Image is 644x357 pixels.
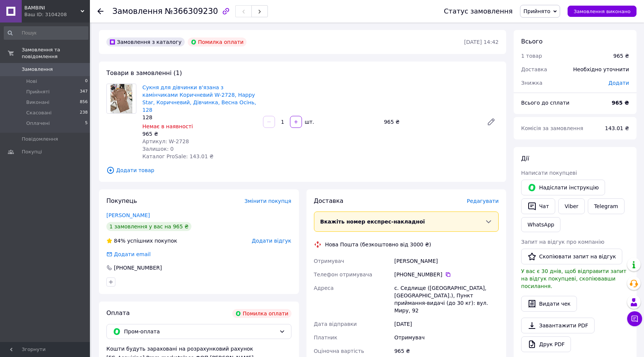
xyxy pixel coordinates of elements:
div: Нова Пошта (безкоштовно від 3000 ₴) [323,241,433,248]
div: Помилка оплати [188,37,247,46]
a: Viber [558,198,584,214]
div: [DATE] [393,317,500,331]
span: Знижка [521,80,542,86]
span: Прийнято [523,8,550,14]
span: Вкажіть номер експрес-накладної [320,219,425,225]
div: 1 замовлення у вас на 965 ₴ [106,222,191,231]
div: Додати email [106,250,151,258]
span: Каталог ProSale: 143.01 ₴ [142,153,214,159]
span: Немає в наявності [142,123,193,129]
a: [PERSON_NAME] [106,212,150,218]
span: 84% [114,238,126,244]
span: Отримувач [314,258,344,264]
a: WhatsApp [521,217,560,232]
a: Сукня для дівчинки в'язана з камінчиками Коричневий W-2728, Happy Star, Коричневий, Дівчинка, Вес... [142,84,256,113]
span: Додати товар [106,166,499,174]
span: Доставка [521,66,547,72]
time: [DATE] 14:42 [464,39,499,45]
span: У вас є 30 днів, щоб відправити запит на відгук покупцеві, скопіювавши посилання. [521,268,626,289]
a: Редагувати [484,114,499,129]
div: [PHONE_NUMBER] [394,271,499,278]
b: 965 ₴ [612,100,629,106]
div: 965 ₴ [142,130,257,138]
div: Статус замовлення [444,7,513,15]
span: Замовлення та повідомлення [22,46,90,60]
button: Видати чек [521,296,577,312]
input: Пошук [4,26,88,40]
span: Дії [521,155,529,162]
a: Друк PDF [521,336,571,352]
button: Скопіювати запит на відгук [521,249,622,264]
span: 1 товар [521,53,542,59]
span: Покупці [22,148,42,155]
span: Нові [26,78,37,85]
span: Пром-оплата [124,327,276,336]
span: Адреса [314,285,334,291]
span: Виконані [26,99,49,106]
span: Редагувати [467,198,499,204]
span: Оплата [106,309,130,316]
div: Замовлення з каталогу [106,37,185,46]
div: 965 ₴ [613,52,629,60]
span: Платник [314,334,338,340]
span: Дата відправки [314,321,357,327]
span: 347 [80,88,88,95]
span: Замовлення виконано [574,9,631,14]
span: 143.01 ₴ [605,125,629,131]
span: 0 [85,78,88,85]
span: Всього [521,38,542,45]
span: №366309230 [165,7,218,16]
span: Оплачені [26,120,50,127]
span: Повідомлення [22,136,58,142]
button: Чат з покупцем [627,311,642,326]
span: Всього до сплати [521,100,569,106]
span: Запит на відгук про компанію [521,239,604,245]
span: Оціночна вартість [314,348,364,354]
img: Сукня для дівчинки в'язана з камінчиками Коричневий W-2728, Happy Star, Коричневий, Дівчинка, Вес... [111,84,133,113]
div: Додати email [113,250,151,258]
span: Залишок: 0 [142,146,174,152]
span: Замовлення [112,7,163,16]
a: Telegram [588,198,625,214]
span: Комісія за замовлення [521,125,583,131]
span: Додати відгук [252,238,291,244]
div: шт. [303,118,315,126]
div: Помилка оплати [232,309,291,318]
span: Змінити покупця [245,198,291,204]
div: Повернутися назад [97,7,103,15]
a: Завантажити PDF [521,318,595,333]
button: Чат [521,198,555,214]
button: Надіслати інструкцію [521,180,605,195]
span: BAMBINI [24,4,81,11]
span: 856 [80,99,88,106]
div: [PHONE_NUMBER] [113,264,163,271]
div: с. Седлище ([GEOGRAPHIC_DATA], [GEOGRAPHIC_DATA].), Пункт приймання-видачі (до 30 кг): вул. Миру, 92 [393,281,500,317]
span: Артикул: W-2728 [142,138,189,144]
span: Скасовані [26,109,52,116]
div: Необхідно уточнити [569,61,634,78]
div: Ваш ID: 3104208 [24,11,90,18]
span: Написати покупцеві [521,170,577,176]
div: [PERSON_NAME] [393,254,500,268]
div: успішних покупок [106,237,177,244]
span: Прийняті [26,88,49,95]
span: 5 [85,120,88,127]
span: Додати [608,80,629,86]
span: Замовлення [22,66,53,73]
div: 965 ₴ [381,117,481,127]
span: Доставка [314,197,344,204]
span: 238 [80,109,88,116]
span: Покупець [106,197,137,204]
span: Товари в замовленні (1) [106,69,182,76]
span: Телефон отримувача [314,271,372,277]
button: Замовлення виконано [568,6,637,17]
div: Отримувач [393,331,500,344]
div: 128 [142,114,257,121]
